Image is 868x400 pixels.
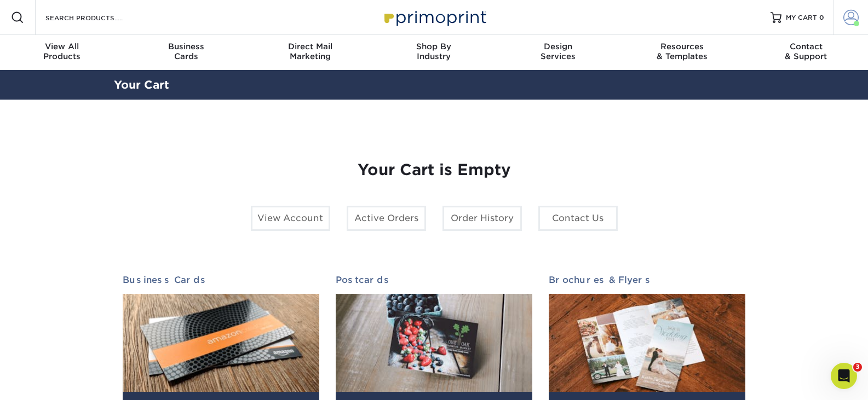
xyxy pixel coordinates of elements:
[347,206,426,231] a: Active Orders
[114,78,169,91] a: Your Cart
[372,35,496,70] a: Shop ByIndustry
[496,35,620,70] a: DesignServices
[549,275,745,285] h2: Brochures & Flyers
[496,42,620,51] span: Design
[372,42,496,51] span: Shop By
[549,294,745,392] img: Brochures & Flyers
[620,42,744,51] span: Resources
[372,42,496,61] div: Industry
[248,35,372,70] a: Direct MailMarketing
[124,42,248,51] span: Business
[44,11,151,24] input: SEARCH PRODUCTS.....
[442,206,522,231] a: Order History
[620,42,744,61] div: & Templates
[123,294,319,392] img: Business Cards
[123,275,319,285] h2: Business Cards
[496,42,620,61] div: Services
[336,275,532,285] h2: Postcards
[620,35,744,70] a: Resources& Templates
[786,13,817,22] span: MY CART
[831,363,857,389] iframe: Intercom live chat
[248,42,372,61] div: Marketing
[124,42,248,61] div: Cards
[744,42,868,51] span: Contact
[819,14,824,21] span: 0
[336,294,532,392] img: Postcards
[124,35,248,70] a: BusinessCards
[380,5,489,29] img: Primoprint
[853,363,862,372] span: 3
[538,206,618,231] a: Contact Us
[123,161,746,179] h1: Your Cart is Empty
[248,42,372,51] span: Direct Mail
[744,42,868,61] div: & Support
[251,206,330,231] a: View Account
[744,35,868,70] a: Contact& Support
